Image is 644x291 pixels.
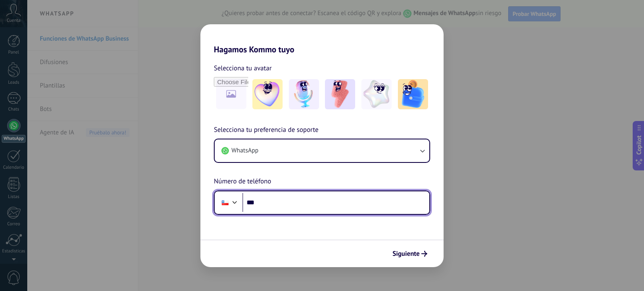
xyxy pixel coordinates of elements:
h2: Hagamos Kommo tuyo [200,24,444,54]
span: Selecciona tu preferencia de soporte [214,125,319,136]
span: Número de teléfono [214,176,271,187]
img: -1.jpeg [252,79,283,109]
span: WhatsApp [231,147,258,155]
img: -2.jpeg [289,79,319,109]
img: -5.jpeg [398,79,428,109]
span: Selecciona tu avatar [214,63,272,74]
button: Siguiente [389,247,431,261]
button: WhatsApp [215,139,429,162]
div: Chile: + 56 [217,194,233,211]
span: Siguiente [392,251,420,257]
img: -3.jpeg [325,79,355,109]
img: -4.jpeg [361,79,392,109]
